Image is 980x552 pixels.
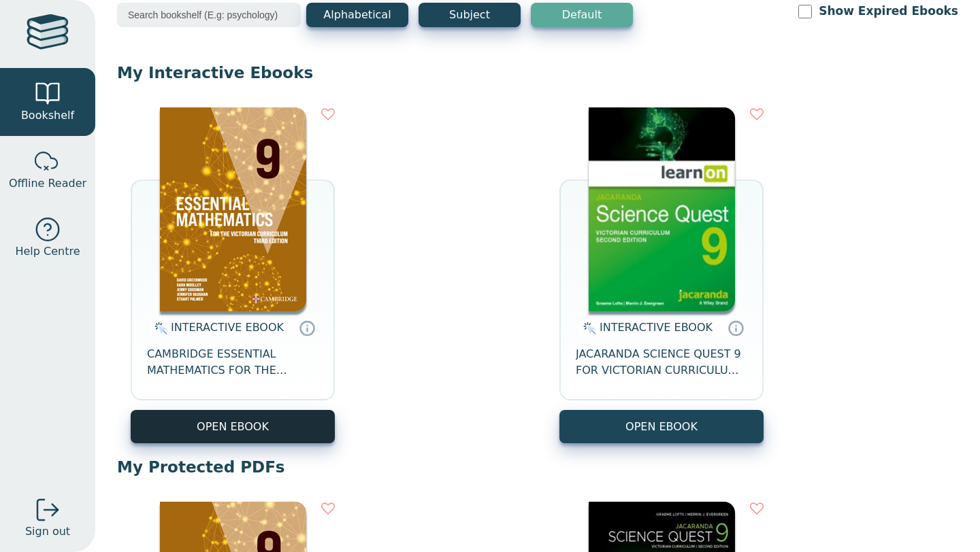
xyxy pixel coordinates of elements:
button: OPEN EBOOK [559,410,764,443]
span: Sign out [25,523,70,540]
span: INTERACTIVE EBOOK [600,321,713,334]
img: interactive.svg [150,320,167,337]
img: interactive.svg [579,320,596,337]
span: CAMBRIDGE ESSENTIAL MATHEMATICS FOR THE VICTORIAN CURRICULUM YEAR 9 EBOOK 3E [147,346,318,379]
span: Offline Reader [9,175,86,192]
button: Default [531,3,633,27]
img: 04b5599d-fef1-41b0-b233-59aa45d44596.png [160,107,306,311]
button: Subject [419,3,521,27]
input: Search bookshelf (E.g: psychology) [117,3,301,27]
p: My Interactive Ebooks [117,63,958,83]
button: Alphabetical [306,3,408,27]
img: 30be4121-5288-ea11-a992-0272d098c78b.png [589,107,735,311]
button: OPEN EBOOK [131,410,335,443]
p: My Protected PDFs [117,457,958,477]
a: Interactive eBooks are accessed online via the publisher’s portal. They contain interactive resou... [299,320,315,336]
span: Help Centre [15,243,80,260]
label: Show Expired Ebooks [819,3,958,20]
a: Interactive eBooks are accessed online via the publisher’s portal. They contain interactive resou... [728,320,744,336]
span: JACARANDA SCIENCE QUEST 9 FOR VICTORIAN CURRICULUM LEARNON 2E EBOOK [576,346,747,379]
span: Bookshelf [21,107,74,124]
span: INTERACTIVE EBOOK [171,321,284,334]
